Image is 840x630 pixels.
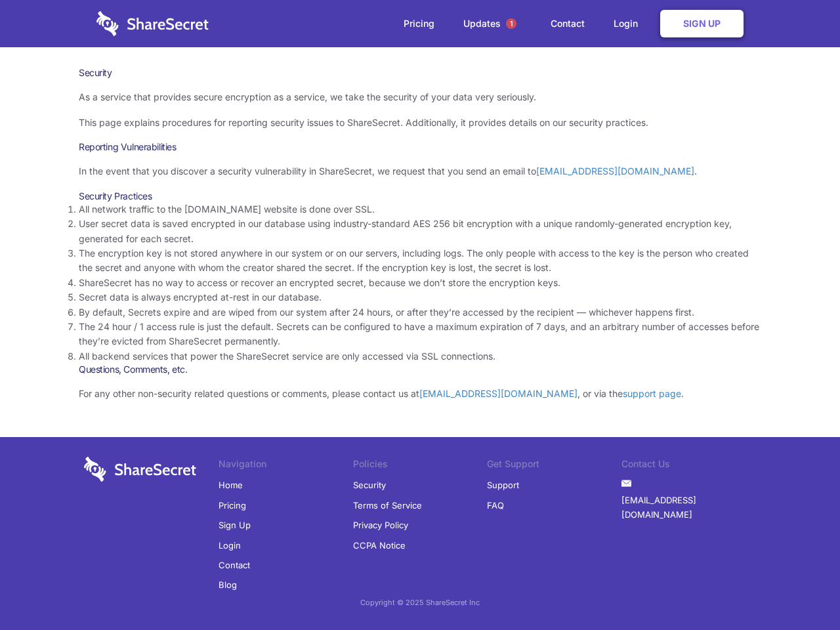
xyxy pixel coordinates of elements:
[79,276,761,290] li: ShareSecret has no way to access or recover an encrypted secret, because we don’t store the encry...
[79,305,761,320] li: By default, Secrets expire and are wiped from our system after 24 hours, or after they’re accesse...
[79,90,761,104] p: As a service that provides secure encryption as a service, we take the security of your data very...
[419,388,577,399] a: [EMAIL_ADDRESS][DOMAIN_NAME]
[621,457,756,475] li: Contact Us
[79,202,761,217] li: All network traffic to the [DOMAIN_NAME] website is done over SSL.
[660,10,744,37] a: Sign Up
[79,164,761,178] p: In the event that you discover a security vulnerability in ShareSecret, we request that you send ...
[600,3,658,44] a: Login
[536,165,694,177] a: [EMAIL_ADDRESS][DOMAIN_NAME]
[219,555,250,575] a: Contact
[79,320,761,349] li: The 24 hour / 1 access rule is just the default. Secrets can be configured to have a maximum expi...
[79,115,761,130] p: This page explains procedures for reporting security issues to ShareSecret. Additionally, it prov...
[537,3,598,44] a: Contact
[219,535,241,555] a: Login
[219,515,251,535] a: Sign Up
[506,18,516,29] span: 1
[353,515,408,535] a: Privacy Policy
[79,387,761,401] p: For any other non-security related questions or comments, please contact us at , or via the .
[79,246,761,276] li: The encryption key is not stored anywhere in our system or on our servers, including logs. The on...
[353,495,422,515] a: Terms of Service
[353,535,406,555] a: CCPA Notice
[487,457,621,475] li: Get Support
[353,475,386,495] a: Security
[390,3,448,44] a: Pricing
[623,388,681,399] a: support page
[79,67,761,79] h1: Security
[621,490,756,525] a: [EMAIL_ADDRESS][DOMAIN_NAME]
[487,495,504,515] a: FAQ
[219,495,246,515] a: Pricing
[79,349,761,364] li: All backend services that power the ShareSecret service are only accessed via SSL connections.
[487,475,519,495] a: Support
[219,575,237,595] a: Blog
[79,141,761,153] h3: Reporting Vulnerabilities
[84,457,196,482] img: logo-wordmark-white-trans-d4663122ce5f474addd5e946df7df03e33cb6a1c49d2221995e7729f52c070b2.svg
[219,475,243,495] a: Home
[79,290,761,304] li: Secret data is always encrypted at-rest in our database.
[353,457,488,475] li: Policies
[79,217,761,246] li: User secret data is saved encrypted in our database using industry-standard AES 256 bit encryptio...
[79,364,761,375] h3: Questions, Comments, etc.
[219,457,353,475] li: Navigation
[96,11,209,36] img: logo-wordmark-white-trans-d4663122ce5f474addd5e946df7df03e33cb6a1c49d2221995e7729f52c070b2.svg
[79,190,761,202] h3: Security Practices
